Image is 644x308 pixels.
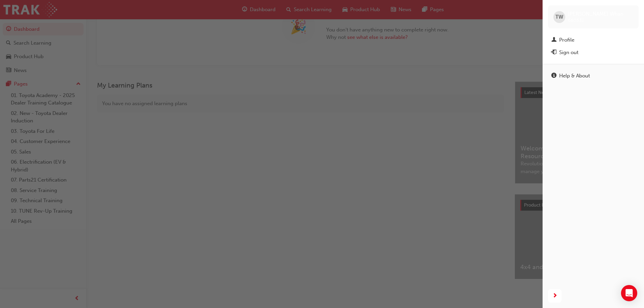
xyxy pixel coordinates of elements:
[555,13,563,21] span: TW
[551,37,556,43] span: man-icon
[559,49,578,56] div: Sign out
[551,73,556,79] span: info-icon
[551,50,556,56] span: exit-icon
[621,285,637,301] div: Open Intercom Messenger
[552,292,557,300] span: next-icon
[559,72,590,80] div: Help & About
[568,17,584,23] span: 660531
[548,34,639,46] a: Profile
[548,46,639,59] button: Sign out
[559,36,574,44] div: Profile
[548,70,639,82] a: Help & About
[568,11,623,17] span: [PERSON_NAME] Whan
